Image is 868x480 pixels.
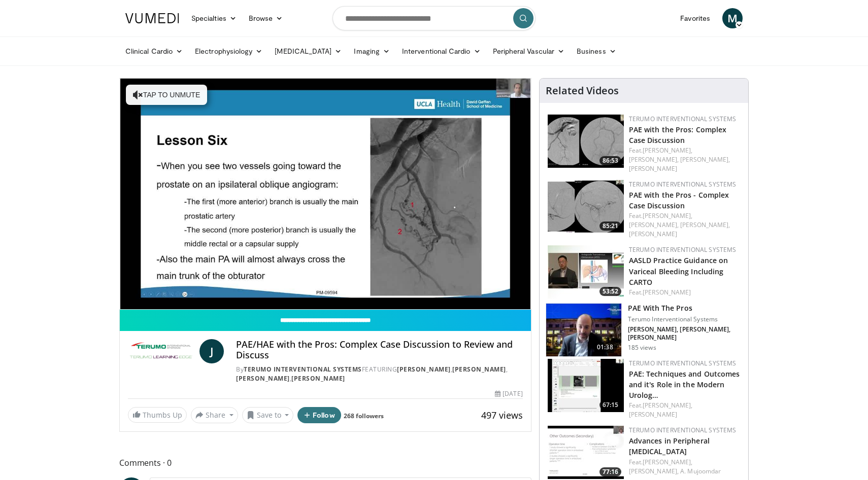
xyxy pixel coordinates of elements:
a: Terumo Interventional Systems [629,359,737,367]
a: [MEDICAL_DATA] [269,41,348,61]
a: 77:16 [548,426,624,479]
a: PAE with the Pros: Complex Case Discussion [629,125,727,145]
button: Save to [242,407,294,423]
a: 268 followers [344,412,384,420]
a: M [722,8,743,28]
a: Imaging [348,41,396,61]
a: Specialties [185,8,243,28]
a: [PERSON_NAME], [629,155,679,164]
div: Feat. [629,458,740,476]
a: Interventional Cardio [396,41,487,61]
button: Follow [297,407,341,423]
a: Business [571,41,622,61]
div: Feat. [629,211,740,239]
a: [PERSON_NAME], [643,146,692,155]
a: [PERSON_NAME], [643,401,692,410]
h4: Related Videos [546,85,619,97]
a: Terumo Interventional Systems [629,426,737,434]
a: PAE with the Pros - Complex Case Discussion [629,190,729,210]
a: Favorites [674,8,716,28]
div: By FEATURING , , , [236,365,522,383]
a: [PERSON_NAME] [629,410,677,419]
span: Comments 0 [119,456,531,469]
a: Peripheral Vascular [487,41,571,61]
div: Feat. [629,146,740,173]
span: 85:21 [599,221,621,231]
input: Search topics, interventions [332,6,536,30]
h3: PAE With The Pros [628,303,742,313]
a: 01:38 PAE With The Pros Terumo Interventional Systems [PERSON_NAME], [PERSON_NAME], [PERSON_NAME]... [546,303,742,357]
a: AASLD Practice Guidance on Variceal Bleeding Including CARTO [629,255,728,286]
a: Terumo Interventional Systems [244,365,362,374]
span: 497 views [481,409,523,421]
a: [PERSON_NAME] [397,365,451,374]
img: 48030207-1c61-4b22-9de5-d5592b0ccd5b.150x105_q85_crop-smart_upscale.jpg [548,115,624,168]
a: Terumo Interventional Systems [629,115,737,123]
a: [PERSON_NAME] [452,365,506,374]
a: Advances in Peripheral [MEDICAL_DATA] [629,436,710,456]
a: Electrophysiology [189,41,269,61]
img: da8a9d0e-255b-44a9-ace5-ecf5e07a5929.150x105_q85_crop-smart_upscale.jpg [548,426,624,479]
p: [PERSON_NAME], [PERSON_NAME], [PERSON_NAME] [628,325,742,342]
h4: PAE/HAE with the Pros: Complex Case Discussion to Review and Discuss [236,339,522,361]
a: [PERSON_NAME], [643,458,692,466]
a: Clinical Cardio [119,41,189,61]
a: PAE: Techniques and Outcomes and it's Role in the Modern Urolog… [629,369,740,400]
div: Feat. [629,401,740,419]
a: [PERSON_NAME] [629,164,677,173]
a: [PERSON_NAME], [629,220,679,229]
button: Tap to unmute [126,85,207,105]
a: [PERSON_NAME], [680,155,730,164]
div: Feat. [629,288,740,297]
a: 67:15 [548,359,624,412]
a: A. Mujoomdar [680,467,721,475]
a: 85:21 [548,180,624,233]
video-js: Video Player [120,79,531,310]
p: Terumo Interventional Systems [628,315,742,323]
img: 93e049e9-62b1-41dc-8150-a6ce6f366562.150x105_q85_crop-smart_upscale.jpg [548,359,624,412]
span: 53:52 [599,287,621,296]
a: [PERSON_NAME] [291,374,345,383]
a: Thumbs Up [128,407,187,423]
a: [PERSON_NAME], [680,220,730,229]
span: 86:53 [599,156,621,165]
img: VuMedi Logo [125,13,179,23]
button: Share [191,407,238,423]
span: 67:15 [599,400,621,410]
a: Terumo Interventional Systems [629,245,737,254]
img: Terumo Interventional Systems [128,339,195,363]
a: [PERSON_NAME] [629,230,677,238]
a: J [199,339,224,363]
span: 01:38 [593,342,617,352]
a: 86:53 [548,115,624,168]
a: [PERSON_NAME] [236,374,290,383]
p: 185 views [628,344,656,352]
img: 9715e714-e860-404f-8564-9ff980d54d36.150x105_q85_crop-smart_upscale.jpg [546,304,621,356]
a: [PERSON_NAME], [629,467,679,475]
img: 2880b503-176d-42d6-8e25-38e0446d51c9.150x105_q85_crop-smart_upscale.jpg [548,180,624,233]
div: [DATE] [495,389,522,398]
a: [PERSON_NAME], [643,211,692,220]
a: Terumo Interventional Systems [629,180,737,189]
img: d458a976-084f-4cc6-99db-43f8cfe48950.150x105_q85_crop-smart_upscale.jpg [548,245,624,299]
a: 53:52 [548,245,624,299]
span: 77:16 [599,467,621,476]
a: [PERSON_NAME] [643,288,691,297]
a: Browse [243,8,289,28]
